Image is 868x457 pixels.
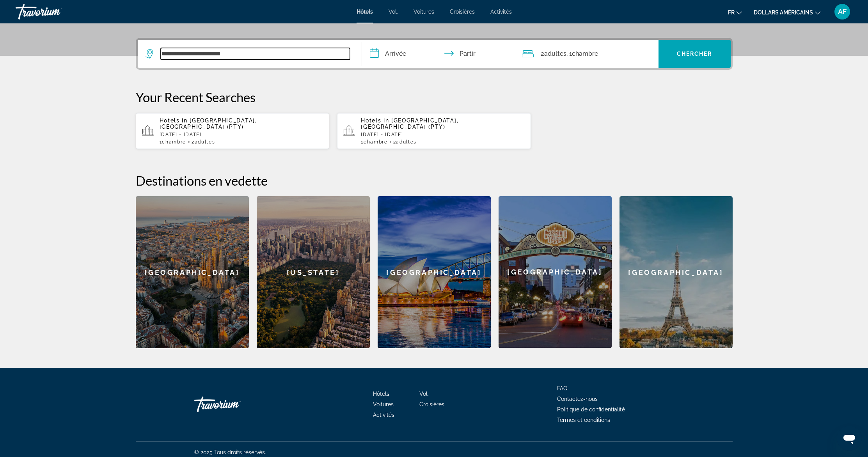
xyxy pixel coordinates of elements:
button: Hotels in [GEOGRAPHIC_DATA], [GEOGRAPHIC_DATA] (PTY)[DATE] - [DATE]1Chambre2Adultes [337,113,531,149]
a: Croisières [419,401,444,407]
font: © 2025 Tous droits réservés. [194,449,266,455]
div: Widget de recherche [138,40,731,68]
p: [DATE] - [DATE] [160,132,323,137]
a: Vol. [419,391,429,397]
a: Travorium [194,393,272,416]
a: Politique de confidentialité [557,406,625,413]
button: Hotels in [GEOGRAPHIC_DATA], [GEOGRAPHIC_DATA] (PTY)[DATE] - [DATE]1Chambre2Adultes [136,113,330,149]
font: Chambre [572,50,598,57]
button: Changer de devise [754,7,820,18]
span: Hotels in [160,117,188,124]
a: Travorium [16,2,94,22]
div: [GEOGRAPHIC_DATA] [499,196,612,348]
span: Adultes [396,139,417,145]
span: Chambre [364,139,388,145]
a: [GEOGRAPHIC_DATA] [619,196,733,348]
button: Changer de langue [728,7,742,18]
span: 2 [192,139,215,145]
a: Contactez-nous [557,396,598,402]
a: [US_STATE] [257,196,370,348]
a: Activités [490,9,512,15]
span: Adultes [195,139,215,145]
a: [GEOGRAPHIC_DATA] [136,196,249,348]
a: Termes et conditions [557,417,610,423]
span: 2 [393,139,417,145]
font: AF [838,7,847,16]
span: [GEOGRAPHIC_DATA], [GEOGRAPHIC_DATA] (PTY) [160,117,257,130]
a: Hôtels [373,391,389,397]
a: [GEOGRAPHIC_DATA] [499,196,612,348]
button: Chercher [659,40,731,68]
span: 1 [160,139,186,145]
font: adultes [544,50,566,57]
a: Hôtels [357,9,373,15]
a: Activités [373,412,394,418]
span: Hotels in [361,117,389,124]
span: [GEOGRAPHIC_DATA], [GEOGRAPHIC_DATA] (PTY) [361,117,458,130]
a: Voitures [414,9,434,15]
font: Chercher [677,51,712,57]
font: dollars américains [754,9,813,16]
font: , 1 [566,50,572,57]
p: Your Recent Searches [136,89,733,105]
a: Voitures [373,401,394,407]
button: Menu utilisateur [832,4,852,20]
button: Voyageurs : 2 adultes, 0 enfants [514,40,659,68]
font: fr [728,9,735,16]
font: 2 [541,50,544,57]
a: Vol. [389,9,398,15]
button: Dates d'arrivée et de départ [362,40,514,68]
a: Croisières [450,9,475,15]
a: [GEOGRAPHIC_DATA] [378,196,491,348]
p: [DATE] - [DATE] [361,132,525,137]
span: Chambre [162,139,186,145]
iframe: Bouton de lancement de la fenêtre de messagerie [837,426,862,451]
span: 1 [361,139,387,145]
a: FAQ [557,385,567,391]
h2: Destinations en vedette [136,173,733,188]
